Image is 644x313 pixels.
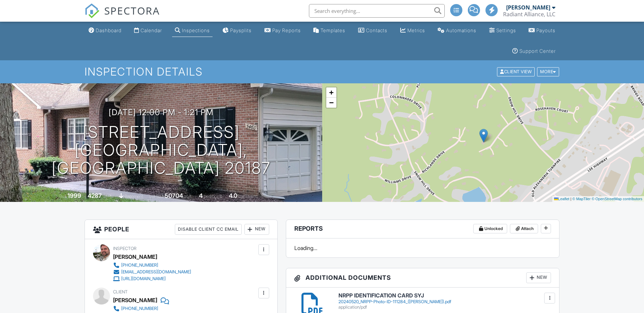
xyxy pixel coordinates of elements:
a: Zoom in [326,87,336,98]
span: sq.ft. [184,194,192,199]
span: bedrooms [204,194,222,199]
a: Leaflet [554,197,569,201]
h1: [STREET_ADDRESS] [GEOGRAPHIC_DATA], [GEOGRAPHIC_DATA] 20187 [11,123,311,177]
div: Calendar [141,27,162,33]
a: © MapTiler [572,197,591,201]
a: Calendar [131,24,165,37]
a: Paysplits [220,24,254,37]
a: Automations (Basic) [435,24,479,37]
h6: NRPP IDENTIFICATION CARD SYJ [338,293,551,299]
div: [URL][DOMAIN_NAME] [121,276,166,281]
a: Dashboard [86,24,124,37]
a: [PHONE_NUMBER] [113,262,191,269]
a: Pay Reports [262,24,303,37]
div: application/pdf [338,305,551,310]
div: New [526,272,551,283]
div: Inspections [182,27,210,33]
div: Client View [497,67,535,77]
img: Marker [479,129,488,143]
span: Inspector [113,246,136,251]
div: [PHONE_NUMBER] [121,263,158,268]
div: [EMAIL_ADDRESS][DOMAIN_NAME] [121,269,191,275]
span: − [329,98,333,107]
div: 20240520_NRPP-Photo-ID-111284_([PERSON_NAME]).pdf [338,299,551,305]
div: Radiant Alliance, LLC [503,11,555,18]
a: Templates [311,24,348,37]
a: Support Center [510,45,558,58]
div: [PERSON_NAME] [113,295,157,305]
a: SPECTORA [85,9,160,23]
div: Metrics [407,27,425,33]
a: NRPP IDENTIFICATION CARD SYJ 20240520_NRPP-Photo-ID-111284_([PERSON_NAME]).pdf application/pdf [338,293,551,310]
div: 4 [199,192,203,199]
div: Payouts [536,27,555,33]
a: Inspections [172,24,213,37]
div: 1999 [68,192,81,199]
span: SPECTORA [104,3,160,18]
div: Settings [496,27,516,33]
span: Lot Size [149,194,164,199]
a: Metrics [398,24,428,37]
h3: Additional Documents [286,268,559,288]
span: | [570,197,571,201]
div: [PERSON_NAME] [113,252,157,262]
a: Payouts [526,24,558,37]
img: The Best Home Inspection Software - Spectora [85,3,99,18]
span: Client [113,289,128,294]
span: basement [125,194,143,199]
div: New [244,224,269,235]
div: Contacts [366,27,387,33]
input: Search everything... [309,4,445,18]
a: [PHONE_NUMBER] [113,305,191,312]
a: [URL][DOMAIN_NAME] [113,275,191,282]
div: 50704 [165,192,183,199]
span: Built [59,194,67,199]
a: Client View [496,69,536,74]
a: Zoom out [326,98,336,108]
h3: People [85,220,277,239]
h1: Inspection Details [85,66,560,78]
div: Pay Reports [272,27,301,33]
div: Templates [320,27,345,33]
div: Dashboard [96,27,122,33]
div: More [537,67,559,77]
div: [PERSON_NAME] [506,4,550,11]
span: bathrooms [238,194,258,199]
span: + [329,88,333,97]
a: Contacts [355,24,390,37]
div: 4.0 [229,192,237,199]
a: © OpenStreetMap contributors [592,197,642,201]
div: Paysplits [230,27,252,33]
div: Disable Client CC Email [175,224,242,235]
div: 4287 [88,192,102,199]
a: Settings [486,24,519,37]
h3: [DATE] 12:00 pm - 1:21 pm [109,108,214,117]
a: [EMAIL_ADDRESS][DOMAIN_NAME] [113,269,191,275]
div: Automations [446,27,476,33]
div: Support Center [519,48,556,54]
div: [PHONE_NUMBER] [121,306,158,311]
span: sq. ft. [103,194,112,199]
